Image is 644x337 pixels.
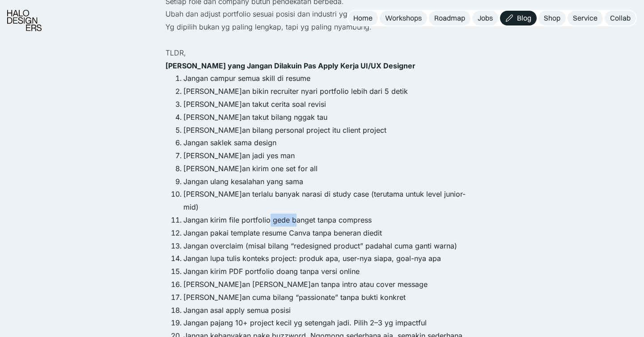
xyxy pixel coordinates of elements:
a: Jobs [472,11,498,25]
li: Jangan kirim PDF portfolio doang tanpa versi online [183,265,479,278]
p: Ubah dan adjust portfolio sesuai posisi dan industri yg di-apply. [165,8,479,21]
div: Roadmap [434,13,465,23]
div: Jobs [478,13,493,23]
strong: [PERSON_NAME] yang Jangan Dilakuin Pas Apply Kerja UI/UX Designer [165,61,415,70]
li: [PERSON_NAME]an bilang personal project itu client project [183,124,479,137]
p: Yg dipilih bukan yg paling lengkap, tapi yg paling nyambung. [165,21,479,34]
li: Jangan lupa tulis konteks project: produk apa, user-nya siapa, goal-nya apa [183,252,479,265]
div: Workshops [385,13,422,23]
a: Shop [538,11,566,25]
li: Jangan pakai template resume Canva tanpa beneran diedit [183,227,479,240]
p: TLDR, [165,46,479,59]
div: Shop [544,13,560,23]
div: Service [573,13,597,23]
a: Blog [500,11,537,25]
div: Blog [517,13,531,23]
li: Jangan asal apply semua posisi [183,304,479,317]
a: Home [348,11,378,25]
li: Jangan pajang 10+ project kecil yg setengah jadi. Pilih 2–3 yg impactful [183,316,479,329]
a: Workshops [380,11,427,25]
a: Collab [605,11,636,25]
li: Jangan kirim file portfolio gede banget tanpa compress [183,214,479,227]
li: Jangan ulang kesalahan yang sama [183,175,479,188]
div: Collab [610,13,631,23]
li: [PERSON_NAME]an terlalu banyak narasi di study case (terutama untuk level junior-mid) [183,188,479,214]
p: ‍ [165,59,479,72]
li: Jangan overclaim (misal bilang “redesigned product” padahal cuma ganti warna) [183,240,479,253]
li: Jangan saklek sama design [183,136,479,149]
li: [PERSON_NAME]an kirim one set for all [183,162,479,175]
li: Jangan campur semua skill di resume [183,72,479,85]
a: Roadmap [429,11,470,25]
a: Service [568,11,603,25]
li: [PERSON_NAME]an takut bilang nggak tau [183,111,479,124]
li: [PERSON_NAME]an jadi yes man [183,149,479,162]
div: Home [353,13,373,23]
p: ‍ [165,34,479,46]
li: [PERSON_NAME]an cuma bilang “passionate” tanpa bukti konkret [183,291,479,304]
li: [PERSON_NAME]an [PERSON_NAME]an tanpa intro atau cover message [183,278,479,291]
li: [PERSON_NAME]an takut cerita soal revisi [183,98,479,111]
li: [PERSON_NAME]an bikin recruiter nyari portfolio lebih dari 5 detik [183,85,479,98]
